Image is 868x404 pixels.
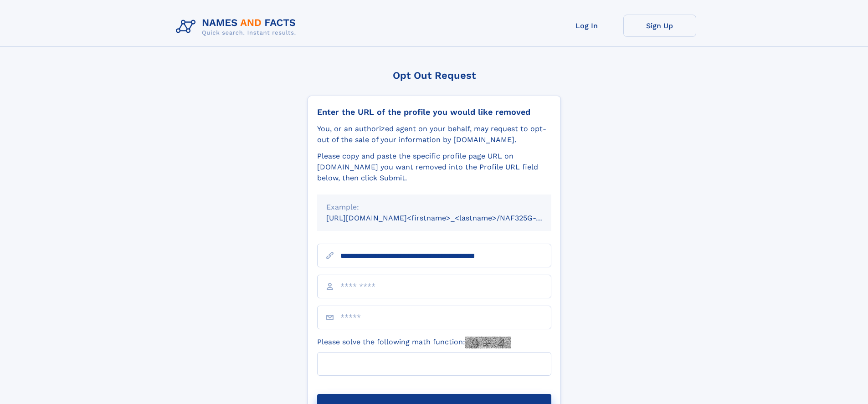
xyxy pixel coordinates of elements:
img: Logo Names and Facts [172,15,303,39]
a: Log In [550,15,623,37]
label: Please solve the following math function: [317,337,511,348]
div: Please copy and paste the specific profile page URL on [DOMAIN_NAME] you want removed into the Pr... [317,151,551,184]
div: Opt Out Request [308,70,561,81]
small: [URL][DOMAIN_NAME]<firstname>_<lastname>/NAF325G-xxxxxxxx [326,214,569,222]
div: Example: [326,202,542,213]
div: Enter the URL of the profile you would like removed [317,107,551,117]
a: Sign Up [623,15,696,37]
div: You, or an authorized agent on your behalf, may request to opt-out of the sale of your informatio... [317,123,551,145]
